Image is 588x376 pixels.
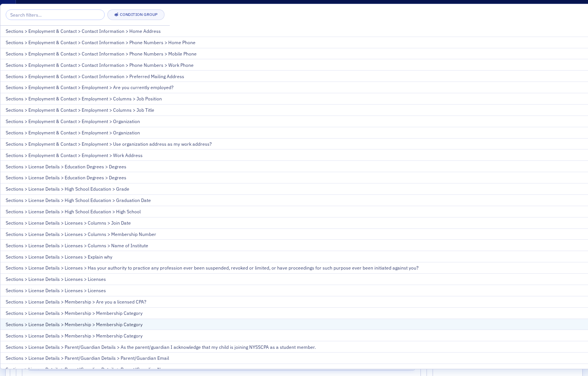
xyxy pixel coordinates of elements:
button: Condition Group [107,9,164,20]
div: Condition Group [120,12,158,17]
input: Search filters... [6,9,105,20]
